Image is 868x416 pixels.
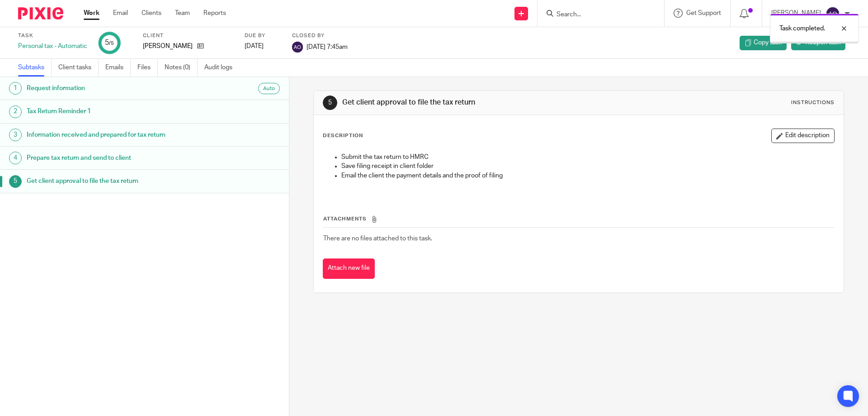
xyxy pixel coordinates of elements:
[307,43,348,50] span: [DATE] 7:45am
[9,129,22,141] div: 3
[143,42,193,51] p: [PERSON_NAME]
[771,129,835,143] button: Edit description
[27,174,196,188] h1: Get client approval to file the tax return
[323,258,375,279] button: Attach new file
[109,41,114,46] small: /5
[323,235,432,242] span: There are no files attached to this task.
[143,32,233,39] label: Client
[105,59,131,77] a: Emails
[341,171,834,180] p: Email the client the payment details and the proof of filing
[84,9,99,18] a: Work
[292,32,348,39] label: Closed by
[27,128,196,142] h1: Information received and prepared for tax return
[58,59,99,77] a: Client tasks
[791,99,835,106] div: Instructions
[18,42,87,51] div: Personal tax - Automatic
[323,132,363,139] p: Description
[18,32,87,39] label: Task
[105,38,114,48] div: 5
[9,105,22,118] div: 2
[18,59,52,77] a: Subtasks
[27,151,196,165] h1: Prepare tax return and send to client
[342,98,598,107] h1: Get client approval to file the tax return
[323,96,337,110] div: 5
[292,42,303,53] img: svg%3E
[165,59,198,77] a: Notes (0)
[137,59,158,77] a: Files
[9,82,22,95] div: 1
[826,6,840,21] img: svg%3E
[113,9,128,18] a: Email
[9,152,22,164] div: 4
[9,175,22,188] div: 5
[203,9,226,18] a: Reports
[27,105,196,118] h1: Tax Return Reminder 1
[142,9,161,18] a: Clients
[18,7,63,19] img: Pixie
[323,216,367,221] span: Attachments
[341,162,834,171] p: Save filing receipt in client folder
[204,59,239,77] a: Audit logs
[779,24,825,33] p: Task completed.
[175,9,190,18] a: Team
[245,32,281,39] label: Due by
[27,81,196,95] h1: Request information
[341,153,834,162] p: Submit the tax return to HMRC
[258,83,280,94] div: Auto
[245,42,281,51] div: [DATE]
